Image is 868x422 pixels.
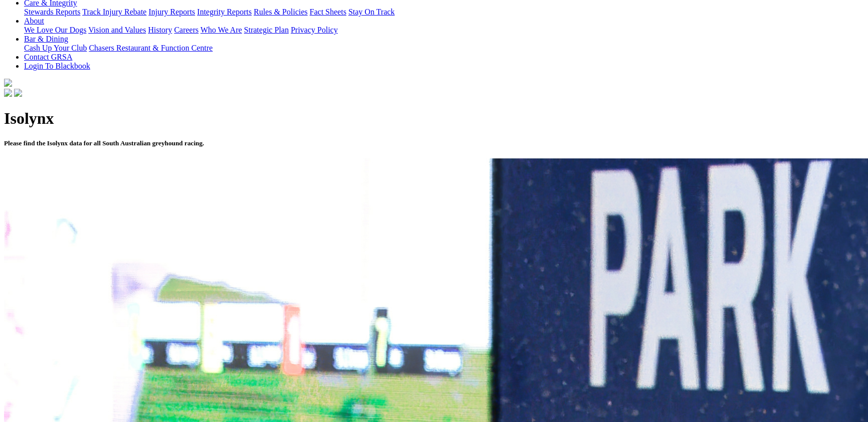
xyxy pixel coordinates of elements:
[88,26,146,34] a: Vision and Values
[24,8,864,17] div: Care & Integrity
[148,8,195,16] a: Injury Reports
[254,8,308,16] a: Rules & Policies
[82,8,146,16] a: Track Injury Rebate
[348,8,394,16] a: Stay On Track
[24,44,864,53] div: Bar & Dining
[148,26,172,34] a: History
[197,8,252,16] a: Integrity Reports
[89,44,212,52] a: Chasers Restaurant & Function Centre
[24,8,80,16] a: Stewards Reports
[24,26,86,34] a: We Love Our Dogs
[244,26,289,34] a: Strategic Plan
[24,26,864,35] div: About
[174,26,198,34] a: Careers
[200,26,242,34] a: Who We Are
[24,53,72,61] a: Contact GRSA
[310,8,346,16] a: Fact Sheets
[24,35,68,43] a: Bar & Dining
[14,89,22,97] img: twitter.svg
[24,17,44,25] a: About
[4,109,864,128] h1: Isolynx
[4,79,12,87] img: logo-grsa-white.png
[24,44,87,52] a: Cash Up Your Club
[291,26,338,34] a: Privacy Policy
[4,139,864,147] h5: Please find the Isolynx data for all South Australian greyhound racing.
[4,89,12,97] img: facebook.svg
[24,62,90,70] a: Login To Blackbook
